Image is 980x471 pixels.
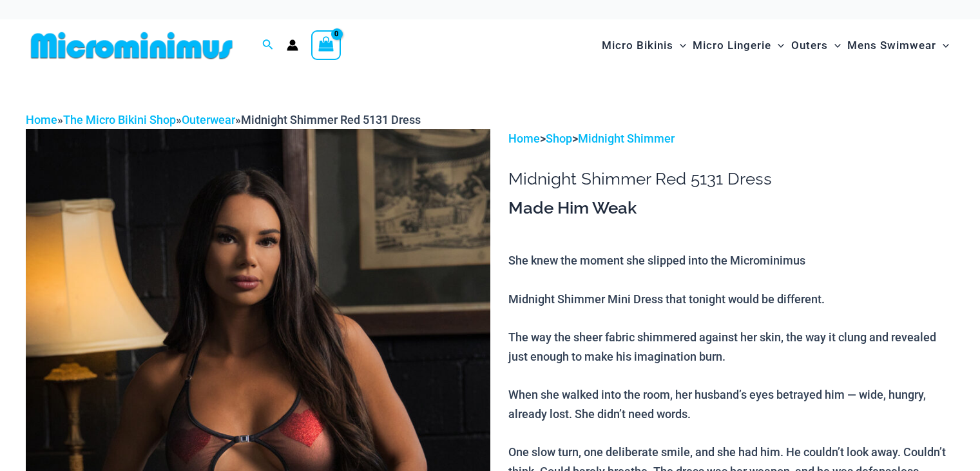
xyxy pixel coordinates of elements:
[847,29,936,62] span: Mens Swimwear
[597,24,954,67] nav: Site Navigation
[26,31,238,60] img: MM SHOP LOGO FLAT
[546,132,572,145] a: Shop
[508,132,540,145] a: Home
[287,39,298,51] a: Account icon link
[602,29,673,62] span: Micro Bikinis
[844,26,952,65] a: Mens SwimwearMenu ToggleMenu Toggle
[936,29,949,62] span: Menu Toggle
[578,132,675,145] a: Midnight Shimmer
[241,113,421,126] span: Midnight Shimmer Red 5131 Dress
[673,29,686,62] span: Menu Toggle
[508,169,954,189] h1: Midnight Shimmer Red 5131 Dress
[26,113,421,126] span: » » »
[311,30,341,60] a: View Shopping Cart, empty
[788,26,844,65] a: OutersMenu ToggleMenu Toggle
[771,29,784,62] span: Menu Toggle
[689,26,787,65] a: Micro LingerieMenu ToggleMenu Toggle
[182,113,235,126] a: Outerwear
[791,29,828,62] span: Outers
[508,129,954,148] p: > >
[508,197,954,219] h3: Made Him Weak
[828,29,841,62] span: Menu Toggle
[262,37,274,54] a: Search icon link
[599,26,689,65] a: Micro BikinisMenu ToggleMenu Toggle
[63,113,176,126] a: The Micro Bikini Shop
[693,29,771,62] span: Micro Lingerie
[26,113,57,126] a: Home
